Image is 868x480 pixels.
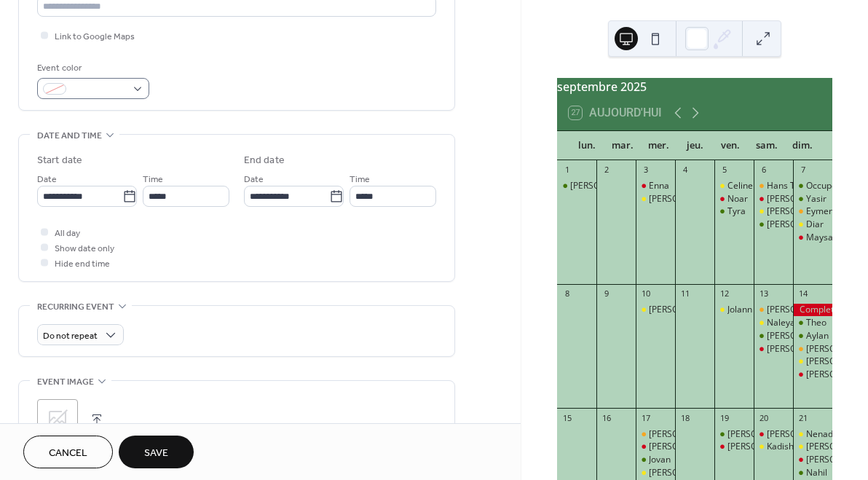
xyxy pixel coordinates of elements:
[793,355,832,368] div: Nicole
[714,428,754,441] div: Enis
[636,454,675,466] div: Jovan
[640,288,651,299] div: 10
[767,193,835,205] div: [PERSON_NAME]
[649,193,717,205] div: [PERSON_NAME]
[767,428,835,441] div: [PERSON_NAME]
[793,441,832,453] div: Delsa
[649,304,717,316] div: [PERSON_NAME]
[727,428,796,441] div: [PERSON_NAME]
[601,412,612,423] div: 16
[793,232,832,244] div: Maysa
[797,165,808,176] div: 7
[636,193,675,205] div: Lucie
[37,128,102,143] span: Date and time
[37,299,114,315] span: Recurring event
[636,180,675,192] div: Enna
[797,412,808,423] div: 21
[244,153,285,168] div: End date
[23,436,113,468] button: Cancel
[793,180,832,192] div: Occupé/Besetzt
[719,412,730,423] div: 19
[636,467,675,479] div: Lavin Mira
[806,232,833,244] div: Maysa
[649,428,730,441] div: [PERSON_NAME] T1
[767,343,835,355] div: [PERSON_NAME]
[557,78,832,95] div: septembre 2025
[793,193,832,205] div: Yasir
[569,131,604,160] div: lun.
[640,165,651,176] div: 3
[636,441,675,453] div: Alessio
[758,288,769,299] div: 13
[679,412,690,423] div: 18
[557,180,596,192] div: Laurin
[601,165,612,176] div: 2
[714,304,754,316] div: Jolann
[713,131,749,160] div: ven.
[49,446,87,461] span: Cancel
[719,165,730,176] div: 5
[754,180,793,192] div: Hans T1
[806,428,833,441] div: Nenad
[793,317,832,329] div: Theo
[55,29,135,44] span: Link to Google Maps
[679,288,690,299] div: 11
[754,317,793,329] div: Naleya
[806,219,824,231] div: Diar
[754,343,793,355] div: Stefania Maria
[793,467,832,479] div: Nahil
[806,467,827,479] div: Nahil
[793,205,832,218] div: Eymen T1
[767,205,835,218] div: [PERSON_NAME]
[37,374,94,390] span: Event image
[649,441,717,453] div: [PERSON_NAME]
[806,330,829,342] div: Aylan
[649,180,669,192] div: Enna
[679,165,690,176] div: 4
[55,256,110,272] span: Hide end time
[727,441,796,453] div: [PERSON_NAME]
[767,180,800,192] div: Hans T1
[649,467,717,479] div: [PERSON_NAME]
[754,219,793,231] div: Saron Amanuel
[55,226,80,241] span: All day
[754,205,793,218] div: Enzo Bryan
[561,412,572,423] div: 15
[714,193,754,205] div: Noar
[727,193,748,205] div: Noar
[785,131,821,160] div: dim.
[561,288,572,299] div: 8
[561,165,572,176] div: 1
[758,165,769,176] div: 6
[727,180,753,192] div: Celine
[727,205,746,218] div: Tyra
[55,241,114,256] span: Show date only
[793,219,832,231] div: Diar
[350,172,370,187] span: Time
[636,304,675,316] div: Massimo
[793,304,832,316] div: Complet/Voll
[754,441,793,453] div: Kadisha
[649,454,671,466] div: Jovan
[767,317,795,329] div: Naleya
[797,288,808,299] div: 14
[143,172,163,187] span: Time
[754,304,793,316] div: Gabriel Giuseppe T1
[676,131,712,160] div: jeu.
[758,412,769,423] div: 20
[806,205,846,218] div: Eymen T1
[714,180,754,192] div: Celine
[793,369,832,381] div: Yasmine
[727,304,752,316] div: Jolann
[119,436,194,468] button: Save
[793,330,832,342] div: Aylan
[754,193,793,205] div: Celine Maria
[719,288,730,299] div: 12
[767,304,848,316] div: [PERSON_NAME] T1
[570,180,639,192] div: [PERSON_NAME]
[754,330,793,342] div: Noah
[144,446,168,461] span: Save
[43,328,98,345] span: Do not repeat
[767,219,835,231] div: [PERSON_NAME]
[793,454,832,466] div: Gioia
